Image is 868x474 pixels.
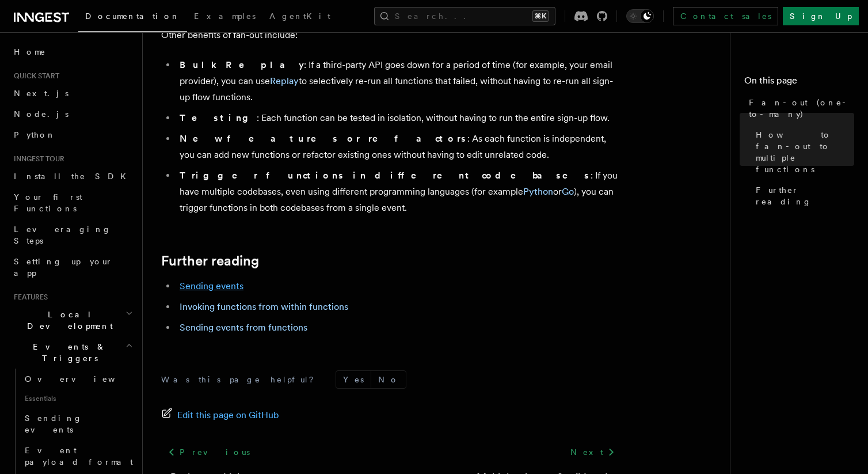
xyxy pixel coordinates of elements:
li: : If a third-party API goes down for a period of time (for example, your email provider), you can... [176,57,622,105]
a: Sending events [180,280,243,291]
span: Edit this page on GitHub [177,407,279,423]
a: Event payload format [20,440,135,472]
a: Documentation [78,3,187,32]
span: Node.js [14,109,68,119]
p: Was this page helpful? [161,374,322,385]
a: Replay [270,75,299,86]
a: Home [9,41,135,62]
span: Home [14,46,46,58]
li: : If you have multiple codebases, even using different programming languages (for example or ), y... [176,168,622,216]
span: Next.js [14,89,68,98]
span: Leveraging Steps [14,225,111,245]
button: Toggle dark mode [626,9,654,23]
strong: Bulk Replay [180,59,304,70]
strong: Testing [180,112,257,123]
a: Next [564,442,622,462]
span: Essentials [20,389,135,408]
a: How to fan-out to multiple functions [751,124,854,180]
strong: New features or refactors [180,133,467,144]
a: Previous [161,442,256,462]
span: AgentKit [269,12,330,21]
a: Sending events [20,408,135,440]
span: Further reading [756,184,854,207]
a: Fan-out (one-to-many) [744,92,854,124]
span: Examples [194,12,256,21]
a: Setting up your app [9,251,135,283]
p: Other benefits of fan-out include: [161,27,622,43]
h4: On this page [744,74,854,92]
span: Features [9,293,48,302]
a: Edit this page on GitHub [161,407,279,423]
span: Local Development [9,309,125,332]
a: Sending events from functions [180,322,307,333]
button: Search...⌘K [374,7,555,25]
li: : Each function can be tested in isolation, without having to run the entire sign-up flow. [176,110,622,126]
a: Install the SDK [9,166,135,187]
span: Overview [25,374,143,384]
span: Fan-out (one-to-many) [749,97,854,120]
kbd: ⌘K [532,10,549,22]
button: Local Development [9,304,135,336]
a: Next.js [9,83,135,104]
span: Setting up your app [14,257,113,278]
a: Contact sales [673,7,778,25]
span: Python [14,130,56,139]
button: Events & Triggers [9,336,135,369]
button: No [371,371,406,388]
a: Python [523,186,553,197]
a: Further reading [751,180,854,212]
span: Inngest tour [9,154,64,164]
span: Sending events [25,414,82,434]
a: AgentKit [262,3,337,31]
a: Your first Functions [9,187,135,219]
a: Invoking functions from within functions [180,301,348,312]
a: Node.js [9,104,135,124]
a: Leveraging Steps [9,219,135,251]
span: Quick start [9,71,59,81]
a: Overview [20,369,135,389]
a: Python [9,124,135,145]
span: Your first Functions [14,192,82,213]
a: Examples [187,3,262,31]
span: Events & Triggers [9,341,125,364]
a: Further reading [161,253,259,269]
a: Sign Up [783,7,859,25]
span: Install the SDK [14,172,133,181]
li: : As each function is independent, you can add new functions or refactor existing ones without ha... [176,131,622,163]
span: Event payload format [25,446,133,467]
strong: Trigger functions in different codebases [180,170,591,181]
button: Yes [336,371,371,388]
span: Documentation [85,12,180,21]
a: Go [562,186,574,197]
span: How to fan-out to multiple functions [756,129,854,175]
